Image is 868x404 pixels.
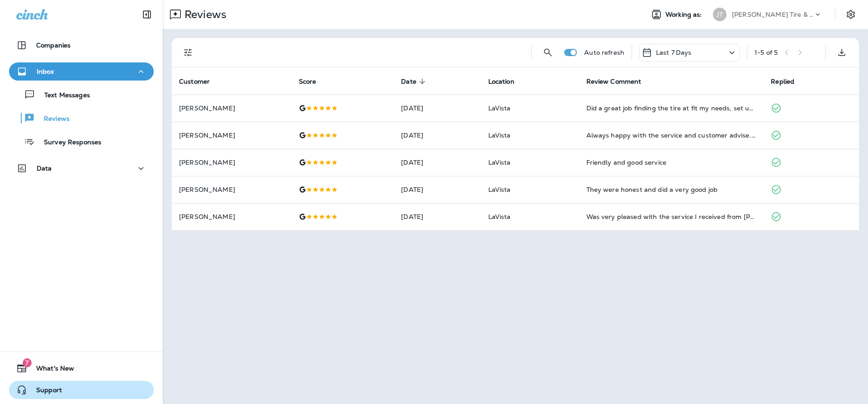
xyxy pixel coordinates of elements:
span: Replied [771,78,794,86]
span: Working as: [665,11,704,19]
span: Score [299,78,316,86]
p: [PERSON_NAME] [179,132,284,139]
p: Data [37,165,52,172]
td: [DATE] [394,122,481,149]
span: Score [299,77,328,86]
span: LaVista [488,131,511,139]
div: Friendly and good service [586,158,757,167]
p: Survey Responses [35,138,101,147]
span: LaVista [488,158,511,166]
p: [PERSON_NAME] Tire & Auto [732,11,813,18]
span: Date [401,78,416,86]
span: Review Comment [586,77,653,86]
span: Support [27,386,62,397]
span: 7 [23,358,32,367]
span: Date [401,77,428,86]
p: Auto refresh [584,49,624,56]
p: [PERSON_NAME] [179,159,284,166]
button: Search Reviews [539,43,557,62]
span: What's New [27,365,74,375]
p: Text Messages [35,91,90,100]
button: 7What's New [9,359,154,377]
button: Collapse Sidebar [134,5,160,24]
span: Location [488,78,514,86]
p: Reviews [35,115,70,124]
span: Replied [771,77,806,86]
td: [DATE] [394,203,481,230]
div: Was very pleased with the service I received from Jensen tire. The were very honest and up front ... [586,212,757,221]
button: Settings [843,6,859,23]
p: Reviews [181,8,226,21]
button: Export as CSV [833,43,851,62]
div: They were honest and did a very good job [586,185,757,194]
button: Data [9,159,154,177]
span: LaVista [488,213,511,221]
span: Customer [179,77,222,86]
span: Location [488,77,526,86]
span: Customer [179,78,210,86]
td: [DATE] [394,95,481,122]
button: Companies [9,36,154,54]
button: Filters [179,43,197,62]
p: [PERSON_NAME] [179,105,284,112]
td: [DATE] [394,176,481,203]
span: Review Comment [586,78,642,86]
span: LaVista [488,104,511,112]
p: Last 7 Days [656,49,692,56]
div: 1 - 5 of 5 [755,49,778,56]
button: Reviews [9,109,154,128]
p: Inbox [37,68,54,75]
div: Always happy with the service and customer advise. I don't feel pushed into something I do t need. [586,131,757,140]
td: [DATE] [394,149,481,176]
button: Support [9,381,154,399]
button: Inbox [9,62,154,81]
p: [PERSON_NAME] [179,186,284,193]
button: Text Messages [9,85,154,104]
p: [PERSON_NAME] [179,213,284,220]
button: Survey Responses [9,132,154,151]
div: JT [713,8,726,21]
span: LaVista [488,185,511,194]
p: Companies [36,42,71,49]
div: Did a great job finding the tire at fit my needs, set up a time that was convenient for me, very ... [586,104,757,113]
